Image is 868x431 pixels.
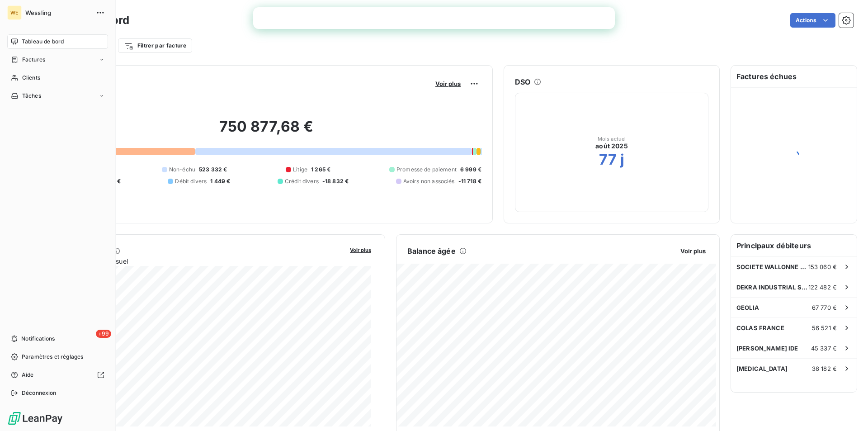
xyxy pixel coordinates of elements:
[811,345,837,352] span: 45 337 €
[175,177,207,185] span: Débit divers
[808,263,837,270] span: 153 060 €
[812,304,837,311] span: 67 770 €
[812,365,837,372] span: 38 182 €
[7,411,63,426] img: Logo LeanPay
[599,151,617,169] h2: 77
[7,89,108,103] a: Tâches
[22,371,34,379] span: Aide
[731,235,857,256] h6: Principaux débiteurs
[7,71,108,85] a: Clients
[736,324,784,332] span: COLAS FRANCE
[7,5,22,20] div: WE
[22,353,83,361] span: Paramètres et réglages
[22,92,41,100] span: Tâches
[407,246,456,256] h6: Balance âgée
[808,284,837,291] span: 122 482 €
[51,256,344,266] span: Chiffre d'affaires mensuel
[7,52,108,67] a: Factures
[21,335,55,343] span: Notifications
[253,7,615,29] iframe: Intercom live chat bannière
[736,345,798,352] span: [PERSON_NAME] IDE
[22,389,57,397] span: Déconnexion
[678,247,708,255] button: Voir plus
[620,151,624,169] h2: j
[347,246,374,254] button: Voir plus
[812,324,837,332] span: 56 521 €
[790,13,835,28] button: Actions
[293,166,307,174] span: Litige
[435,80,461,87] span: Voir plus
[515,76,530,87] h6: DSO
[118,38,192,53] button: Filtrer par facture
[731,66,857,87] h6: Factures échues
[96,330,111,338] span: +99
[7,34,108,49] a: Tableau de bord
[51,118,481,145] h2: 750 877,68 €
[285,177,319,185] span: Crédit divers
[22,38,64,46] span: Tableau de bord
[350,247,371,253] span: Voir plus
[311,166,330,174] span: 1 265 €
[7,368,108,382] a: Aide
[837,400,859,422] iframe: Intercom live chat
[458,177,481,185] span: -11 718 €
[736,365,788,372] span: [MEDICAL_DATA]
[595,142,627,151] span: août 2025
[680,247,706,255] span: Voir plus
[598,136,626,142] span: Mois actuel
[169,166,195,174] span: Non-échu
[403,177,455,185] span: Avoirs non associés
[396,166,457,174] span: Promesse de paiement
[199,166,227,174] span: 523 332 €
[25,9,90,16] span: Wessling
[433,80,463,88] button: Voir plus
[7,350,108,364] a: Paramètres et réglages
[736,284,808,291] span: DEKRA INDUSTRIAL SAS Comptabilité
[736,263,808,270] span: SOCIETE WALLONNE DES EAUX SCRL - SW
[460,166,481,174] span: 6 999 €
[322,177,349,185] span: -18 832 €
[22,56,45,64] span: Factures
[736,304,759,311] span: GEOLIA
[210,177,230,185] span: 1 449 €
[22,74,40,82] span: Clients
